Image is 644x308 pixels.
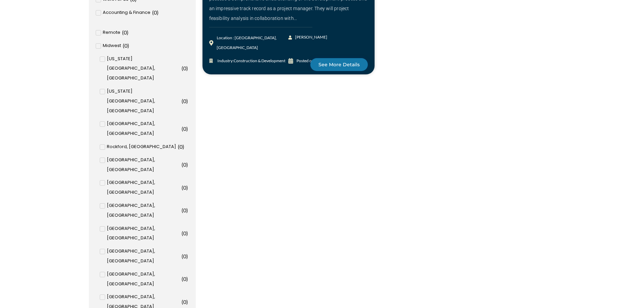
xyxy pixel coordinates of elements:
[103,8,150,18] span: Accounting & Finance
[183,184,186,191] span: 0
[186,276,188,282] span: )
[183,125,186,132] span: 0
[186,299,188,305] span: )
[186,98,188,104] span: )
[154,9,157,16] span: 0
[217,33,289,53] div: Location : [GEOGRAPHIC_DATA], [GEOGRAPHIC_DATA]
[107,246,180,266] span: [GEOGRAPHIC_DATA], [GEOGRAPHIC_DATA]
[107,201,180,220] span: [GEOGRAPHIC_DATA], [GEOGRAPHIC_DATA]
[310,58,368,71] a: See More Details
[182,98,183,104] span: (
[124,29,127,35] span: 0
[103,28,120,38] span: Remote
[103,41,121,51] span: Midwest
[182,184,183,191] span: (
[107,178,180,197] span: [GEOGRAPHIC_DATA], [GEOGRAPHIC_DATA]
[107,269,180,289] span: [GEOGRAPHIC_DATA], [GEOGRAPHIC_DATA]
[107,142,176,152] span: Rockford, [GEOGRAPHIC_DATA]
[186,65,188,71] span: )
[107,155,180,175] span: [GEOGRAPHIC_DATA], [GEOGRAPHIC_DATA]
[183,161,186,168] span: 0
[186,161,188,168] span: )
[107,224,180,243] span: [GEOGRAPHIC_DATA], [GEOGRAPHIC_DATA]
[182,65,183,71] span: (
[183,299,186,305] span: 0
[186,125,188,132] span: )
[183,253,186,259] span: 0
[186,207,188,213] span: )
[182,276,183,282] span: (
[186,253,188,259] span: )
[183,98,186,104] span: 0
[182,161,183,168] span: (
[180,143,183,150] span: 0
[107,87,180,116] span: [US_STATE][GEOGRAPHIC_DATA], [GEOGRAPHIC_DATA]
[127,29,128,35] span: )
[288,32,328,42] a: [PERSON_NAME]
[157,9,159,16] span: )
[183,207,186,213] span: 0
[186,230,188,236] span: )
[183,230,186,236] span: 0
[123,42,124,49] span: (
[182,253,183,259] span: (
[183,143,184,150] span: )
[182,299,183,305] span: (
[127,42,129,49] span: )
[182,207,183,213] span: (
[122,29,124,35] span: (
[178,143,180,150] span: (
[183,65,186,71] span: 0
[152,9,154,16] span: (
[186,184,188,191] span: )
[318,62,360,67] span: See More Details
[182,125,183,132] span: (
[107,119,180,139] span: [GEOGRAPHIC_DATA], [GEOGRAPHIC_DATA]
[183,276,186,282] span: 0
[124,42,127,49] span: 0
[107,54,180,83] span: [US_STATE][GEOGRAPHIC_DATA], [GEOGRAPHIC_DATA]
[293,32,327,42] span: [PERSON_NAME]
[182,230,183,236] span: (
